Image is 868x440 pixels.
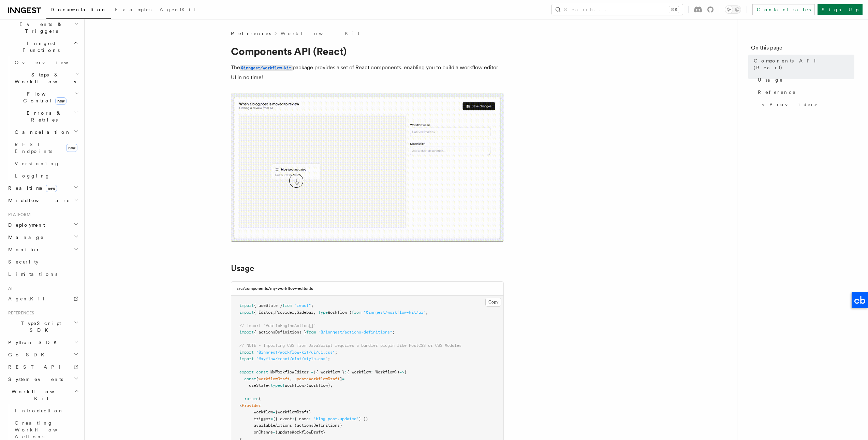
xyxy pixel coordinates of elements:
[311,370,313,374] span: =
[669,6,679,13] kbd: ⌘K
[552,4,683,15] button: Search...⌘K
[5,212,31,217] span: Platform
[755,86,854,98] a: Reference
[12,71,76,85] span: Steps & Workflows
[12,90,75,104] span: Flow Control
[292,416,294,421] span: :
[270,383,285,388] span: typeof
[352,310,361,315] span: from
[256,350,335,355] span: "@inngest/workflow-kit/ui/ui.css"
[239,343,461,348] span: // NOTE - Importing CSS from JavaScript requires a bundler plugin like PostCSS or CSS Modules
[5,18,80,37] button: Events & Triggers
[239,323,316,328] span: // import `PublicEngineAction[]`
[244,396,259,401] span: return
[115,7,151,12] span: Examples
[318,310,328,315] span: type
[12,110,74,123] span: Errors & Retries
[313,310,316,315] span: ,
[5,361,80,373] a: REST API
[290,377,292,381] span: ,
[376,370,395,374] span: Workflow
[752,4,815,15] a: Contact sales
[8,271,57,277] span: Limitations
[758,76,783,83] span: Usage
[426,310,428,315] span: ;
[313,416,359,421] span: 'blog-post.updated'
[8,296,44,301] span: AgentKit
[306,330,316,335] span: from
[15,161,60,166] span: Versioning
[275,410,311,414] span: {workflowDraft}
[273,430,275,435] span: =
[758,89,796,96] span: Reference
[404,370,407,374] span: {
[282,303,292,308] span: from
[399,370,404,374] span: =>
[273,410,275,414] span: =
[254,430,273,435] span: onChange
[12,126,80,138] button: Cancellation
[249,383,268,388] span: useState
[5,219,80,231] button: Deployment
[5,197,70,204] span: Middleware
[485,298,501,307] button: Copy
[254,416,270,421] span: trigger
[239,330,254,335] span: import
[12,138,80,157] a: REST Endpointsnew
[270,416,273,421] span: =
[5,351,48,358] span: Go SDK
[12,107,80,126] button: Errors & Retries
[231,93,504,242] img: workflow-kit-announcement-video-loop.gif
[55,97,67,105] span: new
[12,56,80,69] a: Overview
[313,370,344,374] span: ({ workflow }
[8,259,39,265] span: Security
[239,350,254,355] span: import
[755,74,854,86] a: Usage
[5,56,80,182] div: Inngest Functions
[5,194,80,207] button: Middleware
[318,330,392,335] span: "@/inngest/actions-definitions"
[5,320,74,333] span: TypeScript SDK
[66,144,77,152] span: new
[294,310,297,315] span: ,
[231,264,254,273] a: Usage
[5,373,80,385] button: System events
[5,182,80,194] button: Realtimenew
[751,55,854,74] a: Components API (React)
[46,185,57,192] span: new
[254,410,273,414] span: workflow
[309,416,311,421] span: :
[259,377,290,381] span: workflowDraft
[46,2,111,19] a: Documentation
[240,64,293,71] a: @inngest/workflow-kit
[5,349,80,361] button: Go SDK
[231,45,504,57] h1: Components API (React)
[5,21,74,34] span: Events & Triggers
[15,173,50,179] span: Logging
[50,7,107,12] span: Documentation
[270,370,309,374] span: MyWorkflowEditor
[15,420,74,439] span: Creating Workflow Actions
[259,396,261,401] span: (
[754,57,854,71] span: Components API (React)
[240,65,293,71] code: @inngest/workflow-kit
[5,37,80,56] button: Inngest Functions
[5,293,80,305] a: AgentKit
[275,430,325,435] span: {updateWorkflowDraft}
[347,370,371,374] span: { workflow
[5,310,34,316] span: References
[342,377,344,381] span: =
[160,7,196,12] span: AgentKit
[725,5,741,14] button: Toggle dark mode
[256,377,259,381] span: [
[231,63,504,82] p: The package provides a set of React components, enabling you to build a workflow editor UI in no ...
[311,303,313,308] span: ;
[5,243,80,256] button: Monitor
[239,403,242,408] span: <
[256,356,328,361] span: "@xyflow/react/dist/style.css"
[5,317,80,336] button: TypeScript SDK
[751,44,854,55] h4: On this page
[5,286,13,291] span: AI
[5,385,80,404] button: Workflow Kit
